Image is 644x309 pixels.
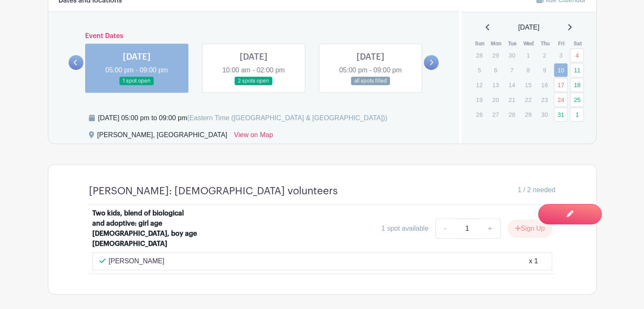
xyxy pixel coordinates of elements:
[521,108,535,121] p: 29
[97,130,227,143] div: [PERSON_NAME], [GEOGRAPHIC_DATA]
[521,78,535,91] p: 15
[537,108,551,121] p: 30
[489,63,503,77] p: 6
[488,39,505,48] th: Mon
[489,108,503,121] p: 27
[537,39,553,48] th: Thu
[187,114,387,121] span: (Eastern Time ([GEOGRAPHIC_DATA] & [GEOGRAPHIC_DATA]))
[570,48,584,62] a: 4
[479,218,500,239] a: +
[98,113,387,123] div: [DATE] 05:00 pm to 09:00 pm
[570,93,584,107] a: 25
[537,93,551,106] p: 23
[505,78,519,91] p: 14
[489,93,503,106] p: 20
[472,49,486,62] p: 28
[504,39,521,48] th: Tue
[529,256,538,266] div: x 1
[234,130,273,143] a: View on Map
[554,78,568,92] a: 17
[489,49,503,62] p: 29
[554,63,568,77] a: 10
[92,208,197,249] div: Two kids, blend of biological and adoptive: girl age [DEMOGRAPHIC_DATA], boy age [DEMOGRAPHIC_DATA]
[570,78,584,92] a: 18
[554,49,568,62] p: 3
[472,39,488,48] th: Sun
[381,223,428,234] div: 1 spot available
[505,49,519,62] p: 30
[518,185,556,195] span: 1 / 2 needed
[521,39,537,48] th: Wed
[472,108,486,121] p: 26
[505,63,519,77] p: 7
[553,39,570,48] th: Fri
[472,93,486,106] p: 19
[518,22,539,33] span: [DATE]
[89,185,338,197] h4: [PERSON_NAME]: [DEMOGRAPHIC_DATA] volunteers
[537,63,551,77] p: 9
[569,39,586,48] th: Sat
[537,78,551,91] p: 16
[505,108,519,121] p: 28
[472,63,486,77] p: 5
[554,93,568,107] a: 24
[554,108,568,121] a: 31
[521,93,535,106] p: 22
[508,220,552,237] button: Sign Up
[472,78,486,91] p: 12
[570,63,584,77] a: 11
[521,49,535,62] p: 1
[505,93,519,106] p: 21
[521,63,535,77] p: 8
[109,256,165,266] p: [PERSON_NAME]
[570,108,584,121] a: 1
[83,32,424,40] h6: Event Dates
[435,218,455,239] a: -
[489,78,503,91] p: 13
[537,49,551,62] p: 2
